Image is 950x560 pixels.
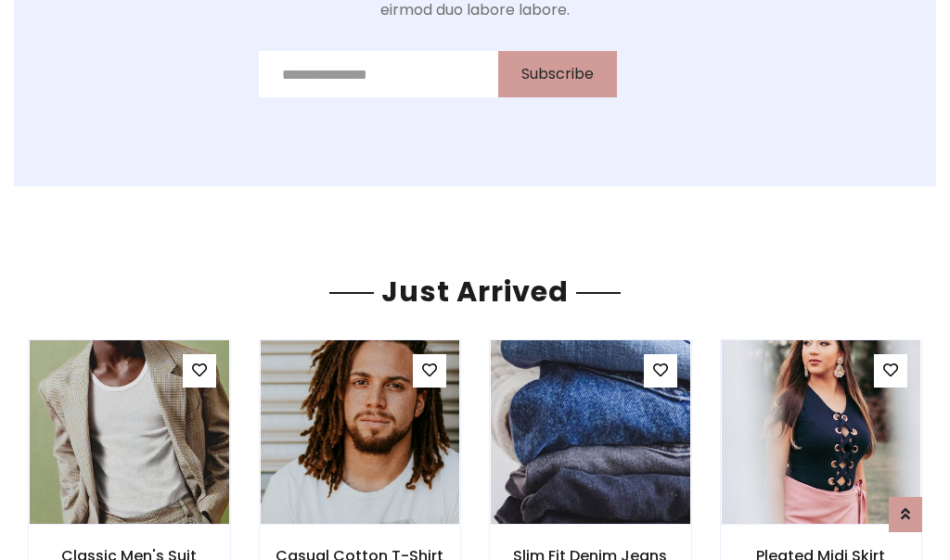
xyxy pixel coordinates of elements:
span: Just Arrived [374,272,576,312]
button: Subscribe [498,51,617,97]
